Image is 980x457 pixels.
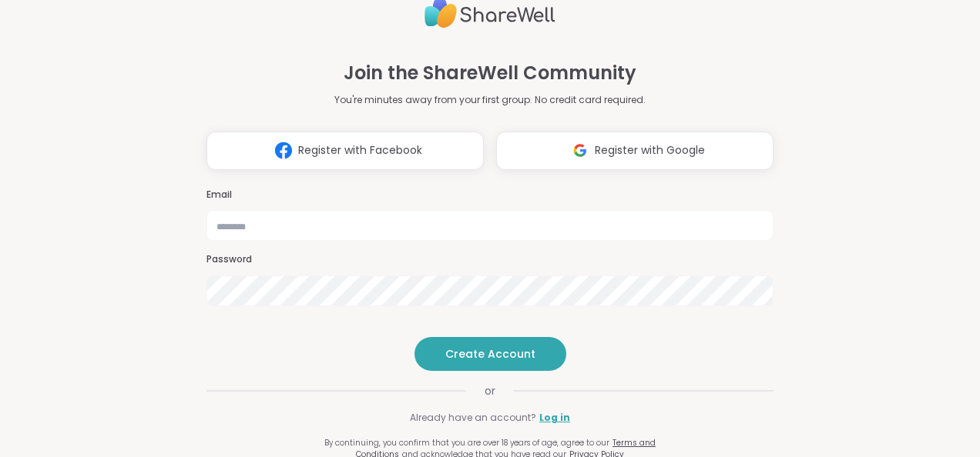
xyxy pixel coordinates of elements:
[206,253,774,266] h3: Password
[334,93,646,107] p: You're minutes away from your first group. No credit card required.
[206,132,484,170] button: Register with Facebook
[344,59,636,87] h1: Join the ShareWell Community
[445,346,535,362] span: Create Account
[324,437,609,449] span: By continuing, you confirm that you are over 18 years of age, agree to our
[410,411,536,425] span: Already have an account?
[269,136,298,165] img: ShareWell Logomark
[566,136,595,165] img: ShareWell Logomark
[539,411,570,425] a: Log in
[595,142,705,158] span: Register with Google
[496,132,774,170] button: Register with Google
[298,142,422,158] span: Register with Facebook
[466,383,514,399] span: or
[206,188,774,202] h3: Email
[414,337,566,371] button: Create Account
